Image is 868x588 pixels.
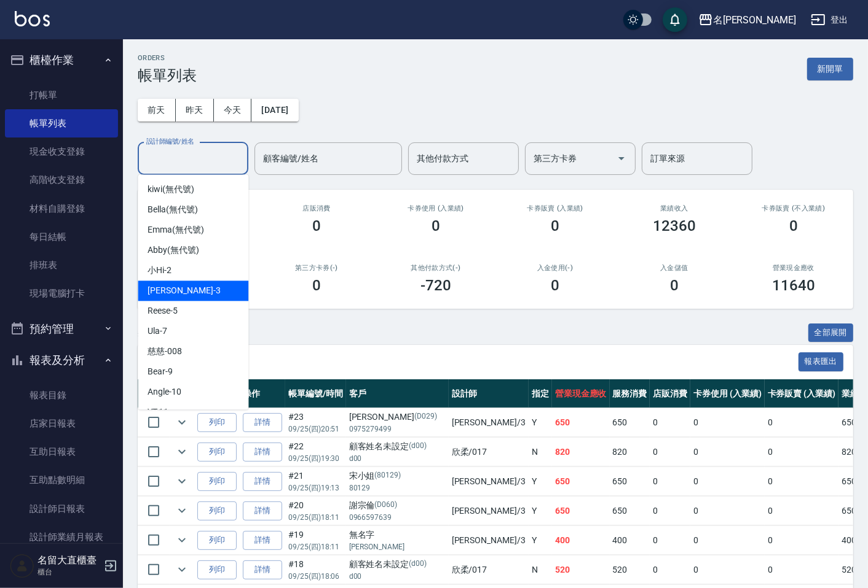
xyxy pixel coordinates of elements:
button: 列印 [197,501,237,520]
p: d00 [349,571,446,582]
h2: 卡券使用 (入業績) [391,204,481,212]
td: 820 [610,438,650,466]
button: [DATE] [251,99,298,122]
a: 詳情 [243,501,282,520]
a: 報表目錄 [5,381,118,409]
h2: 卡券販賣 (入業績) [510,204,600,212]
td: 650 [610,497,650,525]
td: 0 [765,467,839,496]
h2: 業績收入 [629,204,719,212]
h3: -720 [420,277,451,294]
td: 0 [650,555,690,584]
button: expand row [173,472,191,490]
div: [PERSON_NAME] [349,411,446,424]
button: 列印 [197,531,237,550]
button: 新開單 [807,58,853,80]
div: 名[PERSON_NAME] [713,12,796,28]
div: 無名字 [349,528,446,541]
p: 09/25 (四) 18:06 [288,571,343,582]
a: 材料自購登錄 [5,195,118,223]
button: save [663,7,687,32]
td: #18 [285,555,346,584]
a: 打帳單 [5,81,118,109]
button: 櫃檯作業 [5,44,118,76]
label: 設計師編號/姓名 [146,137,194,146]
button: expand row [173,443,191,461]
h5: 名留大直櫃臺 [37,554,100,567]
button: 名[PERSON_NAME] [693,7,801,33]
span: YT -11 [148,406,168,419]
div: 宋小姐 [349,470,446,482]
span: Emma (無代號) [148,223,204,236]
a: 排班表 [5,251,118,279]
th: 卡券販賣 (入業績) [765,379,839,408]
p: 09/25 (四) 18:11 [288,541,343,552]
button: 預約管理 [5,313,118,345]
p: 09/25 (四) 19:13 [288,482,343,493]
td: 520 [610,555,650,584]
td: 650 [552,408,610,437]
button: 列印 [197,413,237,432]
img: Logo [15,11,50,26]
span: 慈慈 -008 [148,345,182,358]
h3: 0 [312,277,321,294]
button: 前天 [138,99,176,122]
span: Abby (無代號) [148,244,199,257]
a: 設計師日報表 [5,495,118,523]
span: 小Hi -2 [148,264,172,277]
td: 0 [650,438,690,466]
p: (d00) [409,558,427,571]
td: 0 [690,408,765,437]
a: 新開單 [807,63,853,74]
a: 互助點數明細 [5,466,118,494]
td: [PERSON_NAME] /3 [449,467,529,496]
button: 今天 [214,99,252,122]
th: 服務消費 [610,379,650,408]
a: 設計師業績月報表 [5,523,118,551]
button: 登出 [806,9,853,31]
td: 欣柔 /017 [449,555,529,584]
td: 0 [690,438,765,466]
td: 0 [690,526,765,555]
th: 營業現金應收 [552,379,610,408]
h3: 12360 [653,217,696,234]
h2: 卡券販賣 (不入業績) [749,204,838,212]
td: 0 [765,526,839,555]
a: 店家日報表 [5,409,118,438]
span: Reese -5 [148,304,178,317]
th: 客戶 [346,379,449,408]
th: 店販消費 [650,379,690,408]
p: d00 [349,453,446,464]
td: 0 [765,497,839,525]
span: Angle -10 [148,385,181,398]
h2: 第三方卡券(-) [272,264,361,272]
span: Ula -7 [148,325,167,338]
button: expand row [173,413,191,431]
a: 高階收支登錄 [5,166,118,194]
th: 卡券使用 (入業績) [690,379,765,408]
button: 報表及分析 [5,344,118,376]
a: 詳情 [243,560,282,579]
h3: 0 [670,277,679,294]
span: [PERSON_NAME] -3 [148,284,220,297]
td: [PERSON_NAME] /3 [449,408,529,437]
h2: 入金使用(-) [510,264,600,272]
td: #20 [285,497,346,525]
span: Bella (無代號) [148,203,198,216]
p: 80129 [349,482,446,493]
td: 0 [765,438,839,466]
h2: 店販消費 [272,204,361,212]
td: [PERSON_NAME] /3 [449,497,529,525]
td: Y [529,497,552,525]
div: 顧客姓名未設定 [349,558,446,571]
td: Y [529,408,552,437]
td: 0 [650,467,690,496]
p: 09/25 (四) 20:51 [288,424,343,435]
button: expand row [173,501,191,520]
a: 詳情 [243,413,282,432]
a: 詳情 [243,443,282,462]
a: 詳情 [243,472,282,491]
div: 謝宗倫 [349,499,446,512]
td: 400 [610,526,650,555]
td: 650 [552,467,610,496]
